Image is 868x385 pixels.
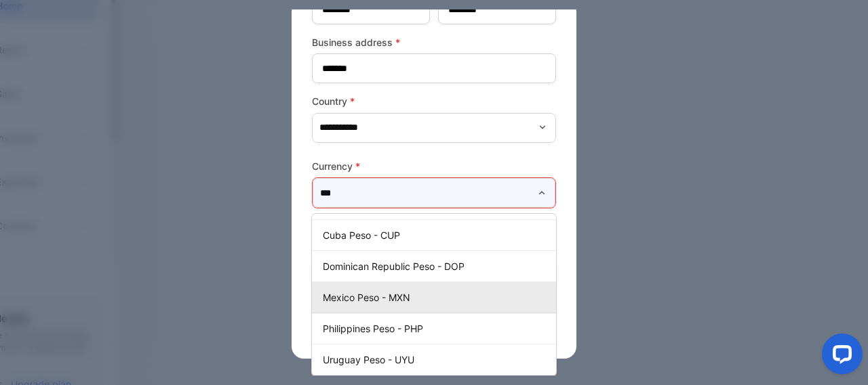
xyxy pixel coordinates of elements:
[323,290,551,304] p: Mexico Peso - MXN
[323,228,551,242] p: Cuba Peso - CUP
[312,211,556,229] p: This field is required
[323,353,551,367] p: Uruguay Peso - UYU
[323,259,551,273] p: Dominican Republic Peso - DOP
[312,35,556,49] label: Business address
[312,159,556,173] label: Currency
[811,328,868,385] iframe: LiveChat chat widget
[312,94,556,108] label: Country
[323,321,551,336] p: Philippines Peso - PHP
